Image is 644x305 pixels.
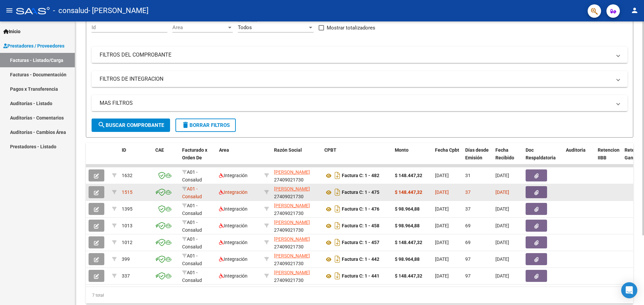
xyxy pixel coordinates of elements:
[435,256,449,262] span: [DATE]
[98,122,164,128] span: Buscar Comprobante
[435,240,449,245] span: [DATE]
[595,143,622,172] datatable-header-cell: Retencion IIBB
[342,240,379,245] strong: Factura C: 1 - 457
[172,24,227,30] span: Area
[465,273,471,279] span: 97
[333,170,342,181] i: Descargar documento
[219,173,248,178] span: Integración
[274,269,319,283] div: 27409021730
[435,223,449,228] span: [DATE]
[3,28,20,35] span: Inicio
[92,95,628,111] mat-expansion-panel-header: MAS FILTROS
[465,240,471,245] span: 69
[119,143,153,172] datatable-header-cell: ID
[219,240,248,245] span: Integración
[216,143,262,172] datatable-header-cell: Area
[238,24,252,30] span: Todos
[435,173,449,178] span: [DATE]
[274,270,310,275] span: [PERSON_NAME]
[92,71,628,87] mat-expansion-panel-header: FILTROS DE INTEGRACION
[598,147,620,160] span: Retencion IIBB
[566,147,586,153] span: Auditoria
[100,75,611,83] mat-panel-title: FILTROS DE INTEGRACION
[219,189,248,195] span: Integración
[122,189,132,195] span: 1515
[122,273,130,279] span: 337
[182,253,202,266] span: A01 - Consalud
[333,254,342,264] i: Descargar documento
[274,147,302,153] span: Razón Social
[100,99,611,107] mat-panel-title: MAS FILTROS
[182,186,202,199] span: A01 - Consalud
[435,273,449,279] span: [DATE]
[3,42,64,50] span: Prestadores / Proveedores
[324,147,336,153] span: CPBT
[122,173,132,178] span: 1632
[495,147,514,160] span: Fecha Recibido
[342,274,379,279] strong: Factura C: 1 - 441
[495,273,509,279] span: [DATE]
[155,147,164,153] span: CAE
[526,147,556,160] span: Doc Respaldatoria
[392,143,432,172] datatable-header-cell: Monto
[88,3,149,18] span: - [PERSON_NAME]
[342,173,379,178] strong: Factura C: 1 - 482
[182,270,202,283] span: A01 - Consalud
[179,143,216,172] datatable-header-cell: Facturado x Orden De
[274,185,319,199] div: 27409021730
[122,240,132,245] span: 1012
[181,121,190,129] mat-icon: delete
[495,223,509,228] span: [DATE]
[92,47,628,63] mat-expansion-panel-header: FILTROS DEL COMPROBANTE
[219,273,248,279] span: Integración
[495,240,509,245] span: [DATE]
[342,257,379,262] strong: Factura C: 1 - 442
[153,143,179,172] datatable-header-cell: CAE
[495,173,509,178] span: [DATE]
[395,240,422,245] strong: $ 148.447,32
[175,119,236,132] button: Borrar Filtros
[274,253,310,258] span: [PERSON_NAME]
[631,6,639,14] mat-icon: person
[100,51,611,59] mat-panel-title: FILTROS DEL COMPROBANTE
[563,143,595,172] datatable-header-cell: Auditoria
[465,147,489,160] span: Días desde Emisión
[432,143,463,172] datatable-header-cell: Fecha Cpbt
[333,187,342,198] i: Descargar documento
[274,203,310,208] span: [PERSON_NAME]
[465,206,471,212] span: 37
[274,236,310,242] span: [PERSON_NAME]
[342,207,379,212] strong: Factura C: 1 - 476
[53,3,88,18] span: - consalud
[274,186,310,192] span: [PERSON_NAME]
[181,122,230,128] span: Borrar Filtros
[182,220,202,233] span: A01 - Consalud
[122,256,130,262] span: 399
[274,219,319,233] div: 27409021730
[5,6,13,14] mat-icon: menu
[274,220,310,225] span: [PERSON_NAME]
[274,252,319,266] div: 27409021730
[523,143,563,172] datatable-header-cell: Doc Respaldatoria
[122,206,132,212] span: 1395
[465,173,471,178] span: 31
[435,206,449,212] span: [DATE]
[621,282,637,298] div: Open Intercom Messenger
[495,256,509,262] span: [DATE]
[333,220,342,231] i: Descargar documento
[493,143,523,172] datatable-header-cell: Fecha Recibido
[435,189,449,195] span: [DATE]
[495,189,509,195] span: [DATE]
[182,147,207,160] span: Facturado x Orden De
[495,206,509,212] span: [DATE]
[274,235,319,249] div: 27409021730
[182,203,202,216] span: A01 - Consalud
[322,143,392,172] datatable-header-cell: CPBT
[92,119,170,132] button: Buscar Comprobante
[463,143,493,172] datatable-header-cell: Días desde Emisión
[182,236,202,249] span: A01 - Consalud
[395,147,409,153] span: Monto
[271,143,322,172] datatable-header-cell: Razón Social
[395,223,420,228] strong: $ 98.964,88
[435,147,459,153] span: Fecha Cpbt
